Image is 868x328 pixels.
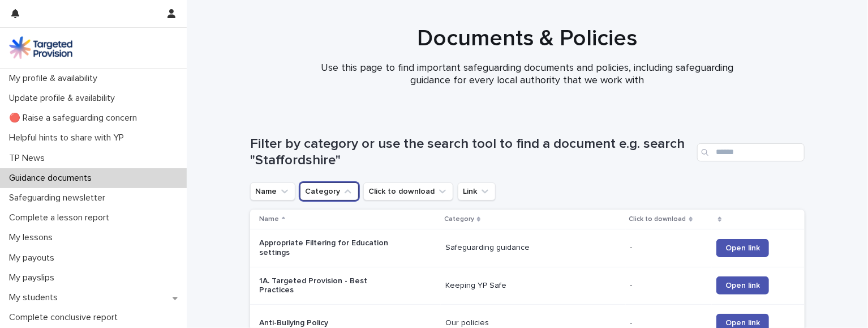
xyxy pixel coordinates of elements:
p: 1A. Targeted Provision - Best Practices [259,276,401,296]
p: - [630,281,708,291]
p: - [630,318,708,328]
h1: Documents & Policies [250,25,805,52]
p: TP News [5,153,54,164]
span: Open link [725,319,760,327]
button: Category [300,182,359,201]
tr: 1A. Targeted Provision - Best PracticesKeeping YP Safe-Open link [250,267,805,305]
p: My payslips [5,272,63,283]
input: Search [697,143,805,161]
p: My lessons [5,232,62,243]
button: Click to download [363,182,453,201]
p: Guidance documents [5,173,101,184]
p: Helpful hints to share with YP [5,133,133,143]
span: Open link [725,282,760,289]
img: M5nRWzHhSzIhMunXDL62 [9,36,72,59]
p: Anti-Bullying Policy [259,318,401,328]
p: Keeping YP Safe [445,281,587,291]
p: My payouts [5,253,63,263]
button: Link [458,182,496,201]
p: Appropriate Filtering for Education settings [259,238,401,258]
p: Name [259,213,279,225]
p: Use this page to find important safeguarding documents and policies, including safeguarding guida... [301,62,754,87]
p: Safeguarding newsletter [5,193,114,203]
p: My profile & availability [5,73,106,84]
p: Click to download [629,213,686,225]
p: Our policies [445,318,587,328]
p: Update profile & availability [5,93,124,104]
h1: Filter by category or use the search tool to find a document e.g. search "Staffordshire" [250,136,693,169]
p: Safeguarding guidance [445,243,587,253]
tr: Appropriate Filtering for Education settingsSafeguarding guidance-Open link [250,229,805,267]
p: 🔴 Raise a safeguarding concern [5,113,146,123]
p: Complete a lesson report [5,212,118,223]
p: Complete conclusive report [5,312,127,323]
a: Open link [716,276,769,295]
p: My students [5,292,67,303]
span: Open link [725,244,760,252]
p: - [630,243,708,253]
button: Name [250,182,295,201]
a: Open link [716,239,769,257]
